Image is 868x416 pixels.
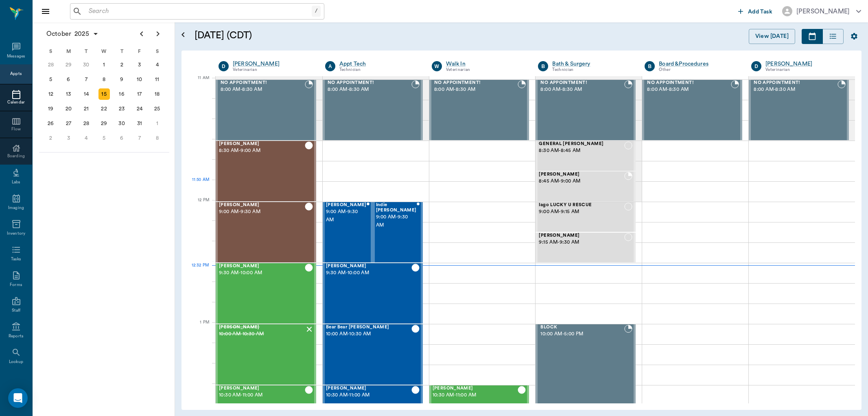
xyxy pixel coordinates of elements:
span: BLOCK [540,325,624,330]
span: [PERSON_NAME] [219,325,305,330]
div: A [325,61,335,71]
div: Inventory [7,231,25,237]
div: Technician [552,66,632,73]
span: 8:00 AM - 8:30 AM [754,86,837,94]
div: Thursday, October 2, 2025 [116,59,127,70]
div: Friday, October 17, 2025 [134,88,145,100]
div: BOOKED, 8:00 AM - 8:30 AM [323,79,423,141]
span: [PERSON_NAME] [326,386,411,391]
div: Wednesday, November 5, 2025 [98,132,110,144]
button: Close drawer [37,3,54,20]
span: October [45,28,73,40]
a: Board &Procedures [659,60,739,68]
div: CHECKED_OUT, 10:00 AM - 10:30 AM [323,324,423,385]
div: NO_SHOW, 10:00 AM - 10:30 AM [216,324,316,385]
div: CHECKED_OUT, 9:30 AM - 10:00 AM [216,263,316,324]
div: Sunday, October 5, 2025 [45,74,57,85]
button: [PERSON_NAME] [776,4,868,19]
button: Next page [150,26,166,42]
span: NO APPOINTMENT! [221,80,305,86]
span: Indie [PERSON_NAME] [376,202,417,213]
div: Sunday, October 19, 2025 [45,103,57,114]
div: Saturday, November 1, 2025 [151,118,163,129]
div: Saturday, October 11, 2025 [151,74,163,85]
div: Monday, November 3, 2025 [63,132,74,144]
a: [PERSON_NAME] [765,60,846,68]
a: [PERSON_NAME] [233,60,313,68]
input: Search [85,6,312,17]
div: NOT_CONFIRMED, 8:30 AM - 8:45 AM [536,141,636,171]
div: Saturday, October 4, 2025 [151,59,163,70]
div: CHECKED_OUT, 9:30 AM - 10:00 AM [323,263,423,324]
span: [PERSON_NAME] [326,264,411,269]
div: CHECKED_OUT, 9:00 AM - 9:30 AM [216,202,316,263]
div: Monday, October 6, 2025 [63,74,74,85]
span: 9:30 AM - 10:00 AM [326,269,411,277]
div: W [95,45,113,57]
div: T [113,45,131,57]
div: Reports [9,333,24,339]
div: Tuesday, October 21, 2025 [81,103,92,114]
span: 10:00 AM - 10:30 AM [326,330,411,338]
div: CHECKED_OUT, 9:00 AM - 9:30 AM [373,202,423,263]
div: Saturday, October 25, 2025 [151,103,163,114]
div: NOT_CONFIRMED, 9:15 AM - 9:30 AM [536,232,636,263]
button: Add Task [735,4,776,19]
div: NOT_CONFIRMED, 9:00 AM - 9:15 AM [536,202,636,232]
div: Labs [12,179,20,185]
div: BOOKED, 8:00 AM - 8:30 AM [216,79,316,141]
div: Lookup [9,359,23,365]
div: Tuesday, October 7, 2025 [81,74,92,85]
div: D [751,61,761,71]
div: Tuesday, November 4, 2025 [81,132,92,144]
div: W [432,61,442,71]
span: [PERSON_NAME] [539,233,624,238]
span: NO APPOINTMENT! [434,80,518,86]
div: Sunday, September 28, 2025 [45,59,57,70]
span: 8:45 AM - 9:00 AM [539,177,624,185]
div: B [538,61,548,71]
div: Friday, October 31, 2025 [134,118,145,129]
div: Thursday, October 23, 2025 [116,103,127,114]
span: NO APPOINTMENT! [647,80,731,86]
div: Saturday, October 18, 2025 [151,88,163,100]
div: Thursday, October 16, 2025 [116,88,127,100]
div: Friday, October 10, 2025 [134,74,145,85]
span: 8:00 AM - 8:30 AM [328,86,411,94]
button: October2025 [42,26,103,42]
div: 11 AM [188,74,209,94]
span: [PERSON_NAME] [326,202,367,208]
span: 2025 [73,28,91,40]
span: 10:30 AM - 11:00 AM [433,391,518,399]
span: [PERSON_NAME] [219,386,305,391]
div: 1 PM [188,318,209,339]
div: BOOKED, 8:00 AM - 8:30 AM [536,79,636,141]
div: B [645,61,655,71]
div: Monday, October 13, 2025 [63,88,74,100]
button: View [DATE] [749,29,795,44]
div: Sunday, October 12, 2025 [45,88,57,100]
div: BOOKED, 8:00 AM - 8:30 AM [642,79,742,141]
div: Monday, October 20, 2025 [63,103,74,114]
span: 9:00 AM - 9:30 AM [326,208,367,224]
span: [PERSON_NAME] [433,386,518,391]
div: Thursday, October 30, 2025 [116,118,127,129]
span: [PERSON_NAME] [539,172,624,177]
div: Sunday, October 26, 2025 [45,118,57,129]
a: Appt Tech [339,60,420,68]
div: BOOKED, 8:45 AM - 9:00 AM [536,171,636,202]
h5: [DATE] (CDT) [195,29,408,42]
div: BOOKED, 8:00 AM - 8:30 AM [429,79,529,141]
span: NO APPOINTMENT! [754,80,837,86]
span: Bear Bear [PERSON_NAME] [326,325,411,330]
span: 10:30 AM - 11:00 AM [326,391,411,399]
span: [PERSON_NAME] [219,264,305,269]
div: Bath & Surgery [552,60,632,68]
div: Wednesday, October 29, 2025 [98,118,110,129]
div: Today, Wednesday, October 15, 2025 [98,88,110,100]
div: Wednesday, October 22, 2025 [98,103,110,114]
div: Staff [12,308,20,314]
span: 8:00 AM - 8:30 AM [221,86,305,94]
